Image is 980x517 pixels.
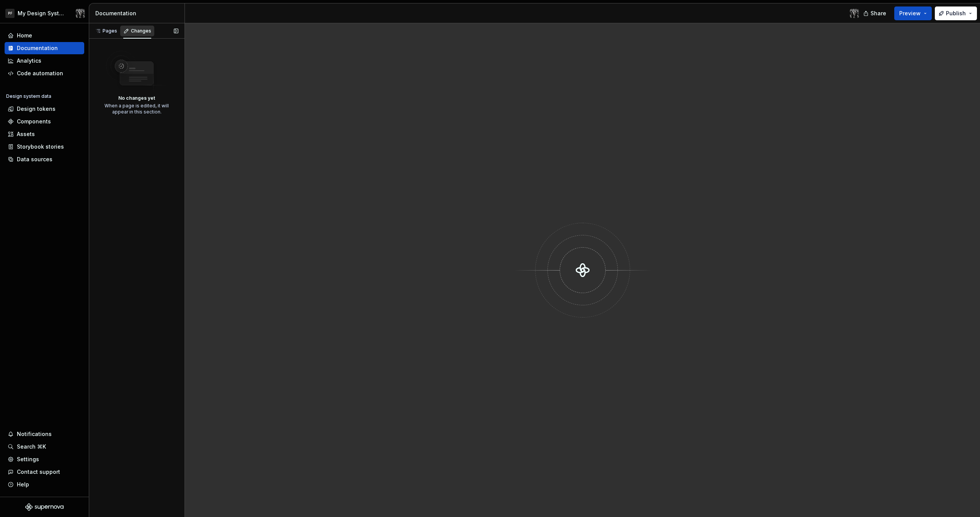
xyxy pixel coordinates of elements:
p: When a page is edited, it will appear in this section. [101,103,172,115]
a: Documentation [5,42,84,54]
a: Settings [5,453,84,465]
img: Jake Carter [850,9,859,18]
button: Search ⌘K [5,441,84,453]
a: Analytics [5,55,84,67]
div: Home [17,32,32,39]
a: Storybook stories [5,141,84,153]
a: Data sources [5,153,84,165]
span: Share [871,10,886,17]
div: Design system data [6,93,51,99]
p: No changes yet [118,95,155,101]
a: Code automation [5,67,84,79]
div: My Design System [18,10,67,17]
div: Contact support [17,468,60,476]
span: Preview [899,10,921,17]
div: PF [5,9,15,18]
div: Notifications [17,430,52,438]
button: Publish [935,6,977,20]
span: Publish [946,10,966,17]
button: PFMy Design SystemJake Carter [2,5,87,21]
img: Jake Carter [76,9,85,18]
a: Components [5,115,84,128]
button: Preview [894,6,932,20]
button: Share [859,6,891,20]
button: Contact support [5,466,84,478]
div: Pages [95,28,117,34]
div: Storybook stories [17,143,64,151]
a: Home [5,29,84,42]
div: Design tokens [17,105,56,113]
a: Assets [5,128,84,140]
div: Search ⌘K [17,443,46,451]
svg: Supernova Logo [25,503,64,511]
button: Help [5,478,84,491]
div: Data sources [17,156,52,163]
div: Components [17,118,51,125]
div: Documentation [17,44,58,52]
a: Design tokens [5,103,84,115]
div: Code automation [17,70,63,77]
div: Changes [131,28,151,34]
div: Analytics [17,57,41,65]
div: Documentation [95,10,181,17]
div: Settings [17,455,39,463]
div: Assets [17,130,35,138]
button: Notifications [5,428,84,440]
div: Help [17,481,29,488]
